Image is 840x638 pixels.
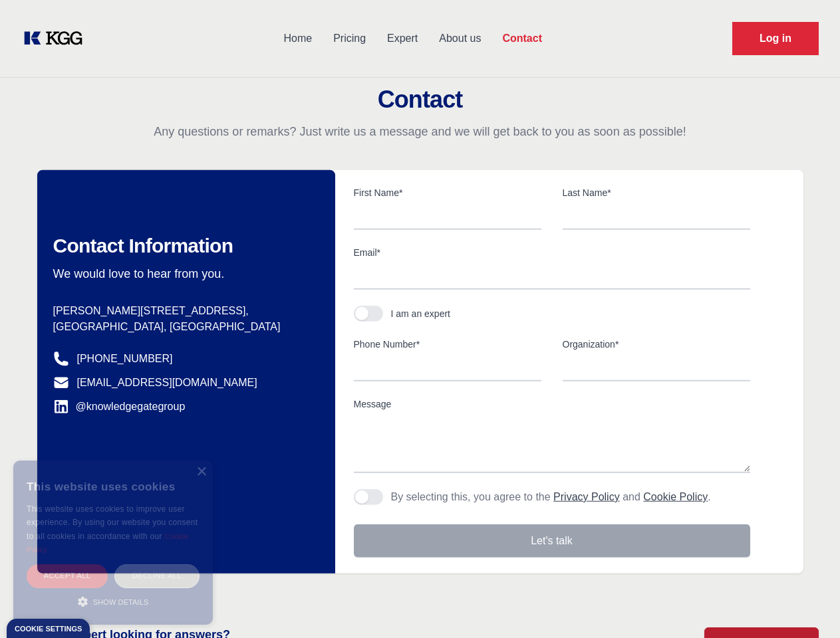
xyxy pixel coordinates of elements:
div: Close [196,467,206,477]
p: Any questions or remarks? Just write us a message and we will get back to you as soon as possible! [16,124,824,140]
label: Email* [354,246,750,259]
p: [PERSON_NAME][STREET_ADDRESS], [53,303,314,319]
a: KOL Knowledge Platform: Talk to Key External Experts (KEE) [21,28,93,49]
a: Request Demo [732,22,819,55]
span: This website uses cookies to improve user experience. By using our website you consent to all coo... [27,504,198,541]
h2: Contact [16,86,824,113]
a: About us [428,21,491,56]
h2: Contact Information [53,234,314,258]
div: I am an expert [391,307,451,320]
div: Show details [27,595,200,608]
iframe: Chat Widget [773,574,840,638]
label: Message [354,397,750,411]
p: We would love to hear from you. [53,266,314,282]
a: Privacy Policy [553,491,620,502]
a: Home [273,21,323,56]
a: [EMAIL_ADDRESS][DOMAIN_NAME] [77,375,257,391]
a: Contact [491,21,553,56]
a: Cookie Policy [27,532,189,554]
div: Decline all [114,564,200,587]
p: [GEOGRAPHIC_DATA], [GEOGRAPHIC_DATA] [53,319,314,335]
a: Cookie Policy [643,491,708,502]
a: [PHONE_NUMBER] [77,351,173,367]
div: Cookie settings [15,625,82,633]
span: Show details [93,598,149,606]
a: @knowledgegategroup [53,399,186,415]
div: Accept all [27,564,108,587]
p: By selecting this, you agree to the and . [391,489,711,505]
label: Organization* [563,338,750,351]
a: Pricing [323,21,376,56]
button: Let's talk [354,524,750,558]
a: Expert [376,21,428,56]
label: Phone Number* [354,338,541,351]
label: Last Name* [563,186,750,199]
div: This website uses cookies [27,471,200,502]
label: First Name* [354,186,541,199]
